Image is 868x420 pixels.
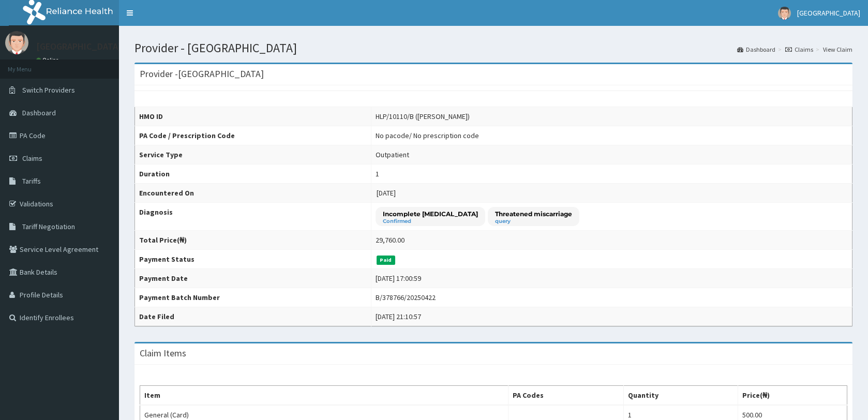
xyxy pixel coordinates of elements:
th: PA Codes [508,386,624,406]
div: 1 [376,169,379,179]
span: Tariff Negotiation [22,222,75,231]
span: [DATE] [377,188,396,198]
small: Confirmed [383,219,478,224]
th: Price(₦) [738,386,847,406]
span: [GEOGRAPHIC_DATA] [797,8,860,18]
div: B/378766/20250422 [376,292,436,303]
a: Claims [785,45,813,54]
a: View Claim [823,45,852,54]
small: query [495,219,572,224]
th: Encountered On [135,184,371,203]
th: Payment Status [135,250,371,269]
th: HMO ID [135,107,371,126]
div: 29,760.00 [376,235,405,245]
div: [DATE] 17:00:59 [376,273,421,283]
th: Item [140,386,508,406]
th: Payment Batch Number [135,288,371,307]
a: Online [36,56,61,64]
th: Quantity [624,386,738,406]
th: Service Type [135,145,371,164]
span: Dashboard [22,108,56,117]
h3: Claim Items [140,349,186,358]
span: Switch Providers [22,85,75,95]
p: Incomplete [MEDICAL_DATA] [383,209,478,218]
th: Duration [135,164,371,184]
th: Payment Date [135,269,371,288]
p: Threatened miscarriage [495,209,572,218]
th: Date Filed [135,307,371,326]
div: HLP/10110/B ([PERSON_NAME]) [376,111,470,122]
th: PA Code / Prescription Code [135,126,371,145]
img: User Image [778,7,791,20]
div: [DATE] 21:10:57 [376,311,421,322]
a: Dashboard [737,45,775,54]
div: Outpatient [376,149,409,160]
th: Total Price(₦) [135,231,371,250]
th: Diagnosis [135,203,371,231]
div: No pacode / No prescription code [376,130,479,141]
span: Tariffs [22,176,41,186]
span: Claims [22,154,42,163]
span: Paid [377,256,395,265]
h3: Provider - [GEOGRAPHIC_DATA] [140,69,264,79]
h1: Provider - [GEOGRAPHIC_DATA] [134,41,852,55]
p: [GEOGRAPHIC_DATA] [36,42,122,51]
img: User Image [5,31,28,54]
